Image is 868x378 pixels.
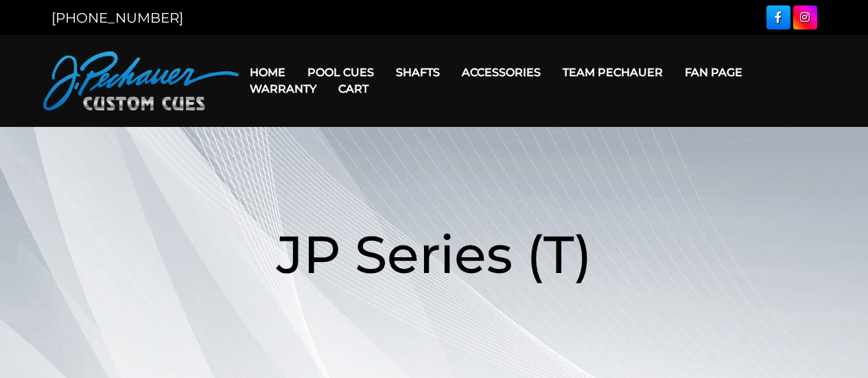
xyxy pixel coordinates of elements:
span: JP Series (T) [277,222,592,286]
a: Warranty [239,71,327,106]
a: Home [239,55,296,90]
img: Pechauer Custom Cues [43,51,239,110]
a: Cart [327,71,379,106]
a: Team Pechauer [552,55,674,90]
a: Fan Page [674,55,753,90]
a: [PHONE_NUMBER] [51,10,183,26]
a: Pool Cues [296,55,385,90]
a: Shafts [385,55,451,90]
a: Accessories [451,55,552,90]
